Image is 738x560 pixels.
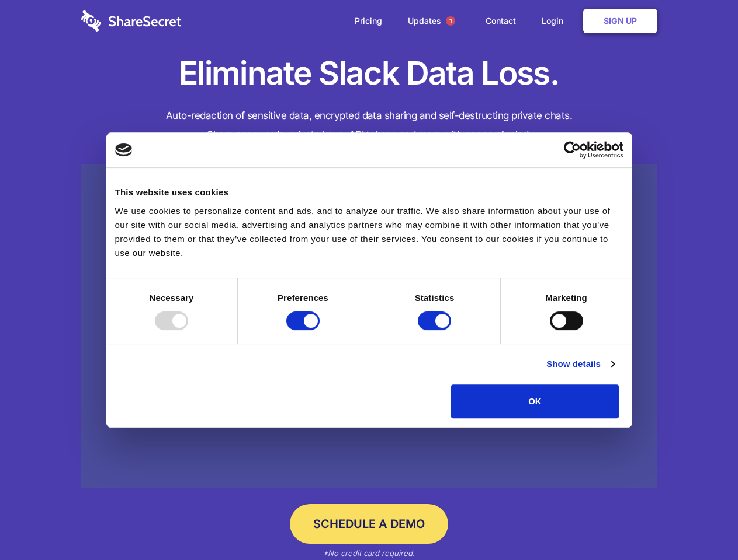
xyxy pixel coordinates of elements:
h1: Eliminate Slack Data Loss. [81,52,657,94]
strong: Necessary [150,293,194,303]
a: Login [530,3,581,39]
a: Usercentrics Cookiebot - opens in a new window [521,141,623,159]
img: logo-wordmark-white-trans-d4663122ce5f474addd5e946df7df03e33cb6a1c49d2221995e7729f52c070b2.svg [81,10,181,32]
a: Schedule a Demo [290,504,448,544]
a: Wistia video thumbnail [81,164,657,488]
a: Pricing [343,3,394,39]
span: 1 [446,16,455,26]
h4: Auto-redaction of sensitive data, encrypted data sharing and self-destructing private chats. Shar... [81,106,657,145]
button: OK [451,384,619,418]
div: We use cookies to personalize content and ads, and to analyze our traffic. We also share informat... [115,204,623,260]
strong: Preferences [278,293,328,303]
div: This website uses cookies [115,185,623,199]
a: Contact [474,3,528,39]
strong: Marketing [545,293,587,303]
em: *No credit card required. [323,548,415,558]
a: Show details [546,357,614,371]
img: logo [115,143,133,156]
a: Sign Up [583,9,657,33]
strong: Statistics [415,293,455,303]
